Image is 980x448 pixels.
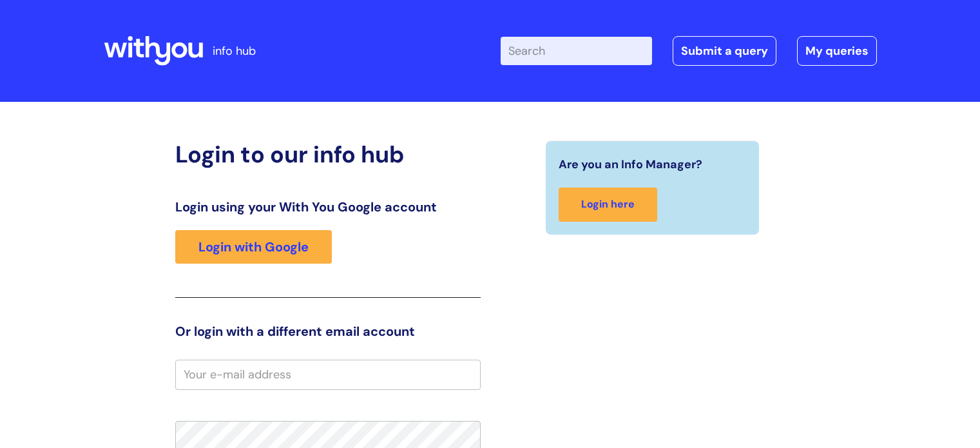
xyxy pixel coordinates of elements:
[559,154,702,175] span: Are you an Info Manager?
[175,360,481,389] input: Your e-mail address
[673,36,776,66] a: Submit a query
[175,199,481,215] h3: Login using your With You Google account
[175,230,332,264] a: Login with Google
[175,324,481,339] h3: Or login with a different email account
[175,141,481,168] h2: Login to our info hub
[797,36,877,66] a: My queries
[501,37,652,65] input: Search
[213,41,256,61] p: info hub
[559,188,657,222] a: Login here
